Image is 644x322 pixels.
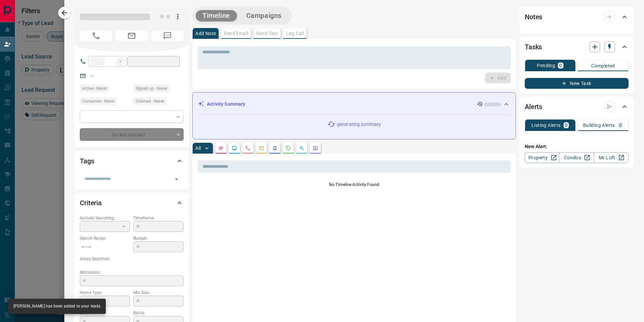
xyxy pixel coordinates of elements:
p: Pending [537,63,555,68]
div: Tags [80,153,184,169]
h2: Alerts [525,101,542,112]
p: Motivation: [80,269,184,275]
svg: Listing Alerts [272,145,278,151]
p: Baths: [133,310,184,316]
button: New Task [525,78,629,89]
p: Activity Summary [207,101,245,108]
p: Listing Alerts [532,123,561,128]
p: Areas Searched: [80,256,184,262]
p: Min Size: [133,290,184,296]
a: Condos [559,152,594,163]
p: 0 [559,63,562,68]
p: Home Type: [80,290,130,296]
span: No Number [80,30,112,41]
div: Tasks [525,39,629,55]
div: Activity Summary [198,98,510,110]
p: Building Alerts [583,123,615,128]
h2: Tasks [525,42,542,52]
p: generating summary [337,121,381,128]
p: -- - -- [80,241,130,252]
svg: Opportunities [299,145,304,151]
span: Active - Never [82,85,107,92]
p: Actively Searching: [80,215,130,221]
p: Add Note [195,31,216,36]
div: [PERSON_NAME] has been added to your leads [13,301,100,312]
svg: Agent Actions [313,145,318,151]
span: No Number [151,30,184,41]
a: -- [91,73,93,78]
p: All [195,146,201,151]
svg: Requests [286,145,291,151]
span: Contacted - Never [82,98,115,105]
svg: Calls [245,145,251,151]
p: Budget: [133,235,184,241]
a: Property [525,152,559,163]
span: Signed up - Never [136,85,167,92]
p: 0 [565,123,568,128]
p: No Timeline Activity Found [198,182,511,188]
h2: Tags [80,156,94,166]
div: Do Not Contact [80,128,184,141]
p: Search Range: [80,235,130,241]
svg: Emails [259,145,264,151]
p: 0 [619,123,622,128]
span: Claimed - Never [136,98,164,105]
button: Open [172,175,181,184]
div: Criteria [80,195,184,211]
svg: Lead Browsing Activity [232,145,237,151]
p: New Alert: [525,143,629,150]
div: Notes [525,9,629,25]
span: No Email [116,30,148,41]
h2: Notes [525,11,542,22]
svg: Notes [218,145,224,151]
a: Mr.Loft [594,152,629,163]
p: Timeframe: [133,215,184,221]
p: Completed [591,63,615,68]
div: Alerts [525,99,629,115]
h2: Criteria [80,197,102,208]
button: Timeline [196,10,237,21]
button: Campaigns [239,10,288,21]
